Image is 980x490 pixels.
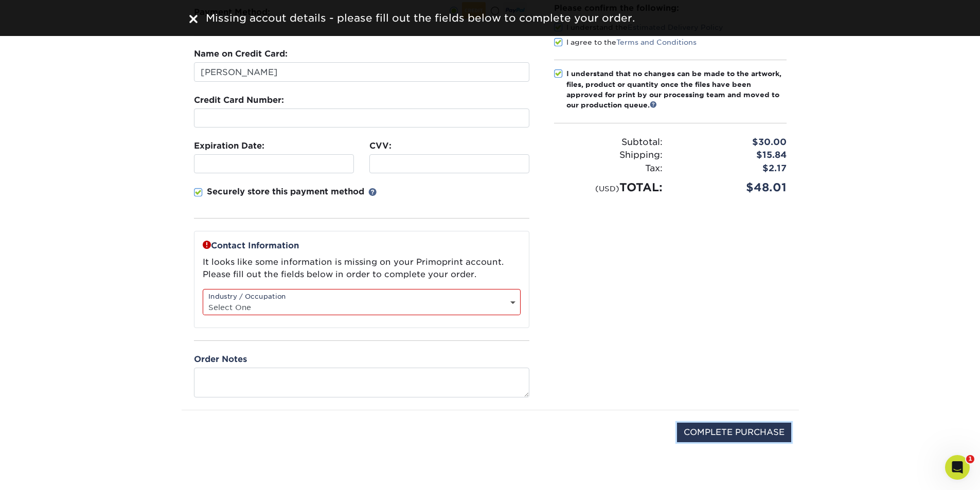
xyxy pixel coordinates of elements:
div: $30.00 [670,136,794,149]
iframe: Secure CVC input frame [374,159,525,169]
span: 1 [966,455,974,463]
label: Name on Credit Card: [194,48,288,60]
a: Terms and Conditions [616,38,697,46]
input: COMPLETE PURCHASE [677,423,791,442]
label: Order Notes [194,353,247,366]
label: Expiration Date: [194,140,264,152]
div: TOTAL: [546,179,670,196]
div: I understand that no changes can be made to the artwork, files, product or quantity once the file... [566,68,787,111]
div: $2.17 [670,162,794,175]
div: Shipping: [546,149,670,162]
div: $15.84 [670,149,794,162]
input: First & Last Name [194,62,529,82]
span: Missing accout details - please fill out the fields below to complete your order. [206,12,635,24]
iframe: Intercom live chat [945,455,970,480]
label: Credit Card Number: [194,94,284,106]
label: I agree to the [554,37,697,47]
small: (USD) [595,184,619,193]
iframe: Secure card number input frame [199,113,525,123]
iframe: Secure expiration date input frame [199,159,349,169]
p: Contact Information [203,240,521,252]
p: It looks like some information is missing on your Primoprint account. Please fill out the fields ... [203,256,521,281]
div: Tax: [546,162,670,175]
div: $48.01 [670,179,794,196]
div: Subtotal: [546,136,670,149]
p: Securely store this payment method [207,186,364,198]
img: DigiCert Secured Site Seal [189,423,241,453]
img: close [189,15,198,23]
label: CVV: [369,140,391,152]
